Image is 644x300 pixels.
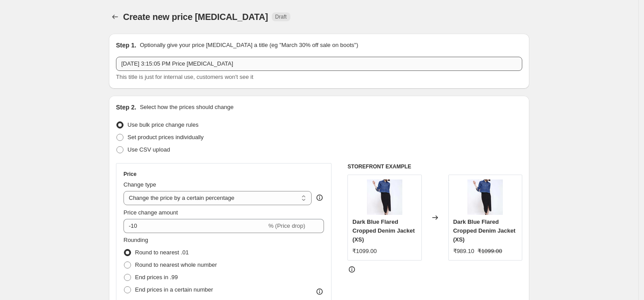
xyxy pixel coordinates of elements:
span: Use CSV upload [127,146,170,153]
span: Price change amount [123,209,178,216]
input: 30% off holiday sale [116,57,522,71]
span: Rounding [123,237,148,243]
span: Dark Blue Flared Cropped Denim Jacket (XS) [453,218,516,243]
div: help [315,193,324,202]
h6: STOREFRONT EXAMPLE [347,163,522,170]
h3: Price [123,171,136,178]
img: F_03_IMG0089-_1080-x-1618_80x.jpg [367,179,402,215]
span: Set product prices individually [127,134,204,140]
span: % (Price drop) [268,222,305,229]
div: ₹989.10 [453,247,474,256]
span: Round to nearest .01 [135,249,189,256]
h2: Step 1. [116,41,136,50]
span: End prices in .99 [135,274,178,281]
p: Optionally give your price [MEDICAL_DATA] a title (eg "March 30% off sale on boots") [140,41,358,50]
h2: Step 2. [116,103,136,112]
strike: ₹1099.00 [478,247,502,256]
div: ₹1099.00 [352,247,377,256]
span: Change type [123,181,156,188]
span: Round to nearest whole number [135,261,217,268]
span: This title is just for internal use, customers won't see it [116,74,253,80]
img: F_03_IMG0089-_1080-x-1618_80x.jpg [467,179,503,215]
span: Draft [275,13,287,20]
span: Dark Blue Flared Cropped Denim Jacket (XS) [352,218,415,243]
span: End prices in a certain number [135,286,213,293]
p: Select how the prices should change [140,103,234,112]
button: Price change jobs [109,11,121,23]
span: Create new price [MEDICAL_DATA] [123,12,268,22]
input: -15 [123,219,266,233]
span: Use bulk price change rules [127,121,198,128]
